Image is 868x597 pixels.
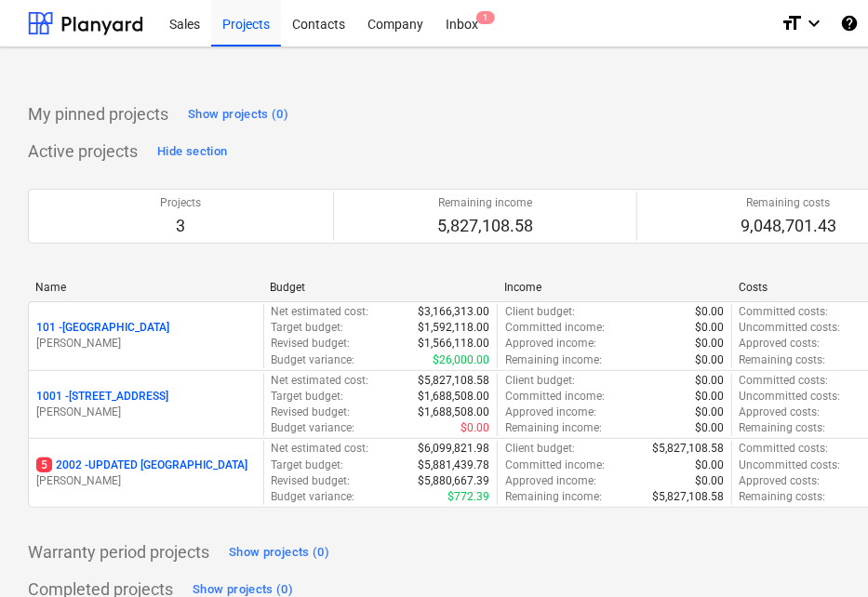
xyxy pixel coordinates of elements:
p: [PERSON_NAME] [36,473,256,489]
p: Active projects [28,140,138,163]
p: My pinned projects [28,103,168,126]
p: Client budget : [505,304,575,320]
button: Show projects (0) [224,537,334,567]
p: Committed income : [505,458,605,473]
p: Remaining income : [505,420,602,436]
p: $0.00 [695,304,724,320]
p: Approved income : [505,336,596,352]
p: Net estimated cost : [272,304,369,320]
p: $5,827,108.58 [418,373,489,389]
p: Revised budget : [272,336,351,352]
div: 1001 -[STREET_ADDRESS][PERSON_NAME] [36,389,256,420]
p: 5,827,108.58 [437,215,533,237]
span: 1 [476,11,495,24]
p: Revised budget : [272,405,351,420]
p: $0.00 [695,473,724,489]
p: Committed income : [505,320,605,336]
p: Remaining costs : [740,489,826,505]
p: $3,166,313.00 [418,304,489,320]
div: Name [35,281,255,294]
div: Income [504,281,724,294]
p: Warranty period projects [28,541,209,564]
p: Committed costs : [740,441,829,457]
p: Uncommitted costs : [740,389,841,405]
p: $0.00 [695,336,724,352]
p: Remaining costs [741,195,836,211]
p: $5,880,667.39 [418,473,489,489]
p: 9,048,701.43 [741,215,836,237]
p: Budget variance : [272,489,355,505]
p: $26,000.00 [433,352,489,368]
button: Hide section [153,137,232,166]
p: Approved costs : [740,336,821,352]
span: 5 [36,458,52,472]
div: Budget [270,281,489,294]
p: $5,827,108.58 [652,489,724,505]
p: Approved costs : [740,473,821,489]
p: $0.00 [695,320,724,336]
p: Remaining income [437,195,533,211]
p: $5,881,439.78 [418,458,489,473]
button: Show projects (0) [183,99,293,129]
p: $1,688,508.00 [418,389,489,405]
p: 101 - [GEOGRAPHIC_DATA] [36,320,169,336]
i: Knowledge base [840,12,859,34]
p: $0.00 [695,373,724,389]
p: $6,099,821.98 [418,441,489,457]
p: 1001 - [STREET_ADDRESS] [36,389,168,405]
p: $0.00 [461,420,489,436]
p: Client budget : [505,373,575,389]
p: Committed costs : [740,304,829,320]
p: Budget variance : [272,352,355,368]
p: $5,827,108.58 [652,441,724,457]
p: Net estimated cost : [272,373,369,389]
p: Uncommitted costs : [740,458,841,473]
p: Remaining income : [505,489,602,505]
div: 52002 -UPDATED [GEOGRAPHIC_DATA][PERSON_NAME] [36,458,256,489]
p: Net estimated cost : [272,441,369,457]
p: Uncommitted costs : [740,320,841,336]
p: Remaining income : [505,352,602,368]
p: Remaining costs : [740,352,826,368]
p: $1,688,508.00 [418,405,489,420]
p: Client budget : [505,441,575,457]
p: Projects [160,195,201,211]
p: $0.00 [695,352,724,368]
p: $0.00 [695,389,724,405]
p: Revised budget : [272,473,351,489]
p: $0.00 [695,458,724,473]
p: Budget variance : [272,420,355,436]
p: $0.00 [695,405,724,420]
i: format_size [781,12,803,34]
p: Target budget : [272,389,344,405]
p: Committed income : [505,389,605,405]
p: [PERSON_NAME] [36,405,256,420]
p: $772.39 [447,489,489,505]
p: Remaining costs : [740,420,826,436]
p: [PERSON_NAME] [36,336,256,352]
div: 101 -[GEOGRAPHIC_DATA][PERSON_NAME] [36,320,256,352]
p: $1,566,118.00 [418,336,489,352]
p: Target budget : [272,320,344,336]
p: 3 [160,215,201,237]
p: $1,592,118.00 [418,320,489,336]
p: 2002 - UPDATED [GEOGRAPHIC_DATA] [36,458,247,473]
p: Committed costs : [740,373,829,389]
p: $0.00 [695,420,724,436]
i: keyboard_arrow_down [803,12,825,34]
p: Approved income : [505,405,596,420]
div: Show projects (0) [229,542,329,564]
div: Show projects (0) [188,104,288,126]
p: Target budget : [272,458,344,473]
p: Approved costs : [740,405,821,420]
div: Hide section [157,141,227,163]
p: Approved income : [505,473,596,489]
